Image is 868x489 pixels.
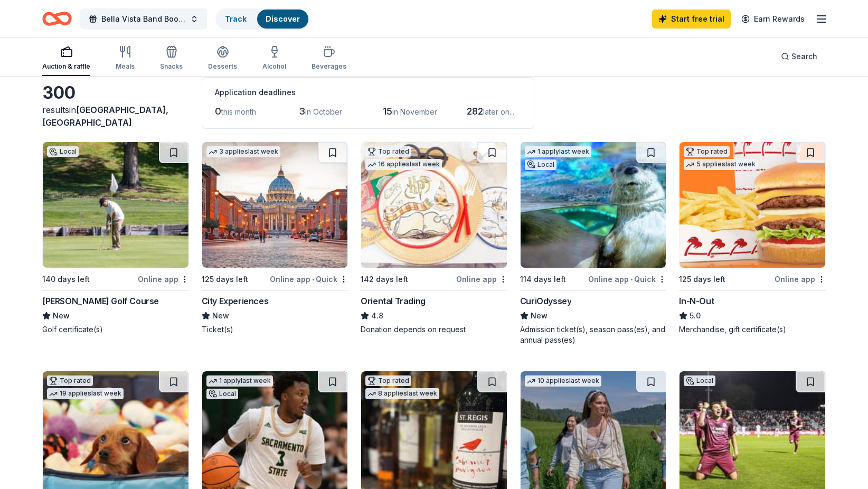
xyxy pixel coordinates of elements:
[116,62,135,71] div: Meals
[791,50,817,63] span: Search
[361,295,426,307] div: Oriental Trading
[101,13,186,25] span: Bella Vista Band Booster - Crab Feed Event
[483,107,514,116] span: later on...
[383,106,392,117] span: 15
[525,159,556,170] div: Local
[775,272,826,286] div: Online app
[679,324,826,335] div: Merchandise, gift certificate(s)
[212,309,229,322] span: New
[202,295,269,307] div: City Experiences
[42,82,189,104] div: 300
[225,14,247,23] a: Track
[735,10,811,29] a: Earn Rewards
[679,295,714,307] div: In-N-Out
[202,324,348,335] div: Ticket(s)
[42,62,90,71] div: Auction & raffle
[208,62,237,71] div: Desserts
[371,309,383,322] span: 4.8
[160,62,183,71] div: Snacks
[520,273,566,286] div: 114 days left
[690,309,701,322] span: 5.0
[42,6,72,31] a: Home
[262,41,286,76] button: Alcohol
[116,41,135,76] button: Meals
[215,8,309,30] button: TrackDiscover
[138,272,189,286] div: Online app
[652,10,731,29] a: Start free trial
[42,105,168,128] span: [GEOGRAPHIC_DATA], [GEOGRAPHIC_DATA]
[299,106,305,117] span: 3
[215,86,521,99] div: Application deadlines
[467,106,483,117] span: 282
[679,142,826,335] a: Image for In-N-OutTop rated5 applieslast week125 days leftOnline appIn-N-Out5.0Merchandise, gift ...
[361,324,507,335] div: Donation depends on request
[42,273,90,286] div: 140 days left
[262,62,286,71] div: Alcohol
[361,142,507,268] img: Image for Oriental Trading
[47,375,93,386] div: Top rated
[679,273,725,286] div: 125 days left
[206,146,280,157] div: 3 applies last week
[47,146,79,157] div: Local
[588,272,666,286] div: Online app Quick
[42,41,90,76] button: Auction & raffle
[42,324,189,335] div: Golf certificate(s)
[202,142,348,268] img: Image for City Experiences
[521,142,666,268] img: Image for CuriOdyssey
[531,309,548,322] span: New
[305,107,342,116] span: in October
[365,159,442,170] div: 16 applies last week
[206,389,238,399] div: Local
[365,388,439,399] div: 8 applies last week
[520,295,572,307] div: CuriOdyssey
[206,375,273,387] div: 1 apply last week
[202,142,348,335] a: Image for City Experiences3 applieslast week125 days leftOnline app•QuickCity ExperiencesNewTicke...
[525,146,591,157] div: 1 apply last week
[312,275,314,284] span: •
[520,142,667,345] a: Image for CuriOdyssey1 applylast weekLocal114 days leftOnline app•QuickCuriOdysseyNewAdmission ti...
[684,159,758,170] div: 5 applies last week
[43,142,188,268] img: Image for Bartley Cavanaugh Golf Course
[520,324,667,345] div: Admission ticket(s), season pass(es), and annual pass(es)
[215,106,221,117] span: 0
[270,272,348,286] div: Online app Quick
[266,14,300,23] a: Discover
[42,104,189,129] div: results
[312,62,346,71] div: Beverages
[53,309,70,322] span: New
[392,107,437,116] span: in November
[525,375,601,387] div: 10 applies last week
[361,273,408,286] div: 142 days left
[680,142,825,268] img: Image for In-N-Out
[684,375,715,386] div: Local
[365,375,411,386] div: Top rated
[772,46,826,67] button: Search
[42,105,168,128] span: in
[80,8,207,30] button: Bella Vista Band Booster - Crab Feed Event
[221,107,256,116] span: this month
[312,41,346,76] button: Beverages
[456,272,507,286] div: Online app
[684,146,730,157] div: Top rated
[42,295,159,307] div: [PERSON_NAME] Golf Course
[42,142,189,335] a: Image for Bartley Cavanaugh Golf CourseLocal140 days leftOnline app[PERSON_NAME] Golf CourseNewGo...
[47,388,124,399] div: 19 applies last week
[630,275,633,284] span: •
[160,41,183,76] button: Snacks
[365,146,411,157] div: Top rated
[361,142,507,335] a: Image for Oriental TradingTop rated16 applieslast week142 days leftOnline appOriental Trading4.8D...
[202,273,248,286] div: 125 days left
[208,41,237,76] button: Desserts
